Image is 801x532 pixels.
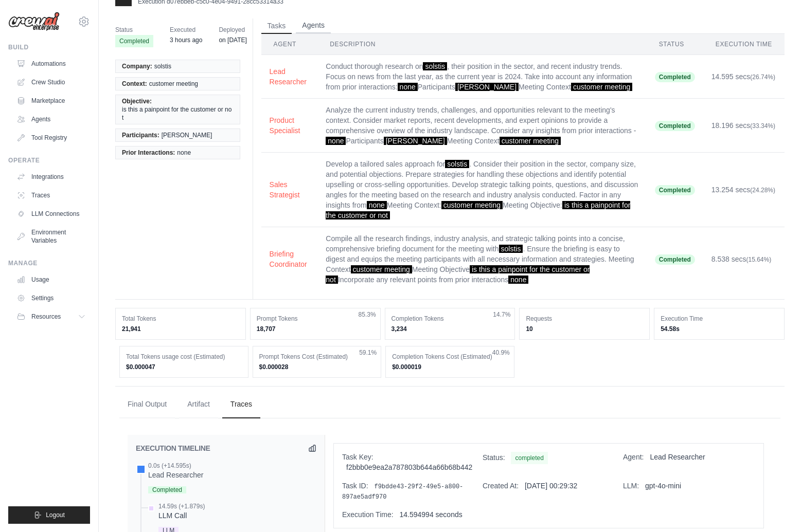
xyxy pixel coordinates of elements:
div: Operate [8,156,90,164]
button: Traces [222,391,260,418]
span: gpt-4o-mini [645,482,681,490]
dt: Total Tokens usage cost (Estimated) [126,353,242,361]
div: Manage [8,259,90,267]
span: Completed [655,185,695,195]
a: Settings [12,290,90,306]
span: 14.7% [493,310,510,319]
td: Compile all the research findings, industry analysis, and strategic talking points into a concise... [317,227,646,291]
th: Execution Time [703,34,785,55]
span: Executed [170,25,202,35]
span: [PERSON_NAME] [455,83,519,91]
span: Completed [115,35,153,47]
span: Completed [655,254,695,265]
span: solstis [499,245,523,253]
a: Environment Variables [12,224,90,249]
td: 14.595 secs [703,55,785,99]
time: July 25, 2025 at 23:54 PDT [219,36,246,44]
dd: 54.58s [661,325,778,333]
span: none [326,137,346,145]
button: Logout [8,506,90,524]
span: none [367,201,387,209]
span: Resources [31,313,61,321]
td: Develop a tailored sales approach for . Consider their position in the sector, company size, and ... [317,153,646,227]
span: customer meeting [351,265,412,273]
dd: 10 [526,325,643,333]
span: customer meeting [149,80,198,88]
span: none [177,149,191,157]
a: LLM Connections [12,206,90,222]
span: f9bdde43-29f2-49e5-a800-897ae5adf970 [342,483,463,501]
span: 59.1% [359,348,377,357]
span: Completed [655,72,695,82]
h2: EXECUTION TIMELINE [136,443,210,453]
button: Product Specialist [270,115,310,136]
button: Briefing Coordinator [270,249,310,269]
span: completed [511,452,547,464]
span: Participants: [122,131,159,139]
dt: Prompt Tokens [257,315,374,323]
dd: $0.000047 [126,363,242,371]
button: Lead Researcher [270,66,310,87]
span: (26.74%) [750,74,775,81]
td: 8.538 secs [703,227,785,291]
button: Final Output [119,391,175,418]
span: customer meeting [500,137,561,145]
span: Company: [122,62,152,70]
div: 14.59s (+1.879s) [158,502,205,510]
span: Created At: [483,482,519,490]
span: none [508,276,528,284]
span: Lead Researcher [650,453,705,461]
span: LLM: [623,482,639,490]
span: [PERSON_NAME] [384,137,447,145]
span: [PERSON_NAME] [162,131,212,139]
span: Task ID: [342,482,368,490]
span: solstis [445,160,469,168]
dt: Completion Tokens [391,315,509,323]
span: Status [115,25,153,35]
dd: 18,707 [257,325,374,333]
span: Context: [122,80,147,88]
dd: 3,234 [391,325,509,333]
td: Analyze the current industry trends, challenges, and opportunities relevant to the meeting's cont... [317,99,646,153]
div: LLM Call [158,510,205,521]
a: Agents [12,111,90,127]
button: Resources [12,308,90,325]
dd: $0.000028 [259,363,375,371]
div: 0.0s (+14.595s) [148,462,203,470]
a: Integrations [12,169,90,185]
span: [DATE] 00:29:32 [525,482,577,490]
span: customer meeting [571,83,632,91]
a: Tool Registry [12,130,90,146]
td: Conduct thorough research on , their position in the sector, and recent industry trends. Focus on... [317,55,646,99]
dt: Prompt Tokens Cost (Estimated) [259,353,375,361]
span: Completed [148,486,186,493]
span: 85.3% [359,310,376,319]
td: 13.254 secs [703,153,785,227]
dd: 21,941 [122,325,239,333]
button: Artifact [179,391,218,418]
span: Execution Time: [342,510,394,519]
span: Deployed [219,25,246,35]
th: Agent [261,34,318,55]
time: September 12, 2025 at 17:29 PDT [170,36,202,44]
span: Task Key: [342,453,373,461]
a: Traces [12,187,90,204]
span: 40.9% [492,348,510,357]
a: Automations [12,56,90,72]
dd: $0.000019 [392,363,508,371]
a: Usage [12,271,90,288]
span: (15.64%) [746,256,772,263]
span: (33.34%) [750,122,775,130]
button: Tasks [261,19,292,34]
button: Sales Strategist [270,179,310,200]
iframe: Chat Widget [750,483,801,532]
a: Marketplace [12,93,90,109]
span: solstis [154,62,171,70]
button: Agents [296,18,331,33]
span: f2bbb0e9ea2a787803b644a66b68b442 [346,463,472,471]
dt: Requests [526,315,643,323]
span: 14.594994 seconds [400,510,462,519]
span: none [398,83,418,91]
div: Lead Researcher [148,470,203,480]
